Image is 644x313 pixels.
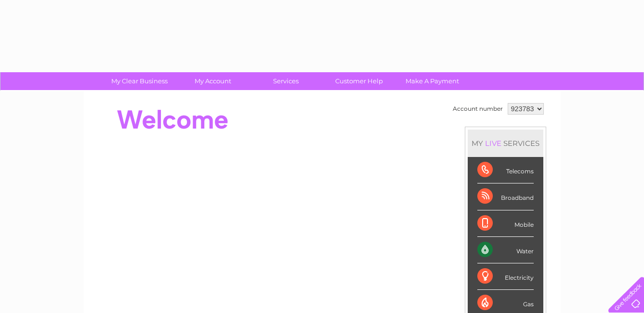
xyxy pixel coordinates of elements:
div: Mobile [477,210,534,237]
a: Make A Payment [393,72,472,90]
div: Broadband [477,183,534,210]
a: My Clear Business [100,72,179,90]
div: Telecoms [477,157,534,183]
div: LIVE [483,139,503,148]
a: My Account [173,72,252,90]
div: Water [477,237,534,263]
td: Account number [450,101,505,117]
div: Electricity [477,263,534,290]
a: Services [246,72,326,90]
div: MY SERVICES [468,130,543,157]
a: Customer Help [319,72,399,90]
